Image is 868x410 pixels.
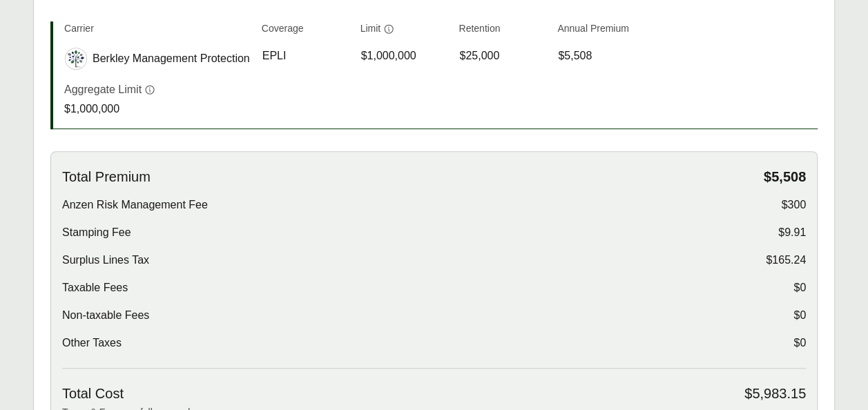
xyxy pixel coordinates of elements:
span: Anzen Risk Management Fee [62,197,208,213]
span: Berkley Management Protection [93,50,250,67]
span: $9.91 [778,224,806,241]
span: Taxable Fees [62,280,128,296]
span: Stamping Fee [62,224,131,241]
span: $25,000 [459,48,499,64]
span: Total Cost [62,385,124,402]
span: $0 [793,280,806,296]
p: $1,000,000 [64,101,155,117]
span: $5,508 [764,168,806,186]
span: $0 [793,307,806,324]
th: Coverage [262,21,349,41]
span: $300 [781,197,806,213]
span: Non-taxable Fees [62,307,149,324]
span: $0 [793,335,806,351]
span: $1,000,000 [361,48,416,64]
span: Total Premium [62,168,151,186]
span: $5,508 [558,48,592,64]
th: Limit [360,21,448,41]
span: Surplus Lines Tax [62,252,149,269]
th: Carrier [64,21,251,41]
span: $165.24 [766,252,806,269]
img: Berkley Management Protection logo [66,48,86,69]
span: EPLI [262,48,287,64]
th: Retention [459,21,546,41]
span: $5,983.15 [744,385,806,402]
span: Other Taxes [62,335,122,351]
th: Annual Premium [557,21,645,41]
p: Aggregate Limit [64,81,142,98]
